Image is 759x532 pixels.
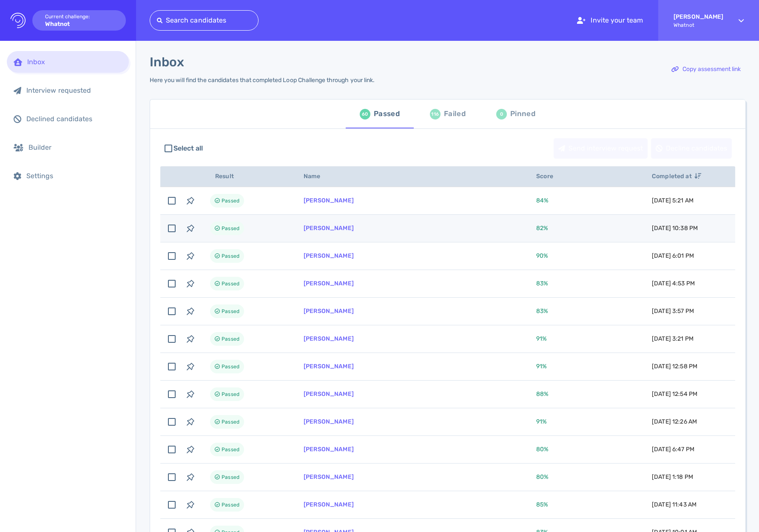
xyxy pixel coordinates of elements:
span: Passed [222,417,239,427]
h1: Inbox [150,54,184,70]
div: Here you will find the candidates that completed Loop Challenge through your link. [150,77,375,84]
div: Inbox [27,58,122,66]
span: 80 % [536,473,549,481]
div: Decline candidates [651,139,731,158]
a: [PERSON_NAME] [304,418,354,425]
span: [DATE] 5:21 AM [652,197,694,204]
span: 83 % [536,307,548,315]
button: Send interview request [554,138,648,159]
span: Passed [222,223,239,233]
a: [PERSON_NAME] [304,363,354,370]
button: Copy assessment link [667,59,745,80]
span: [DATE] 1:18 PM [652,473,693,481]
span: Score [536,173,563,180]
span: [DATE] 3:21 PM [652,335,694,342]
a: [PERSON_NAME] [304,390,354,398]
span: [DATE] 10:38 PM [652,225,698,232]
span: Name [304,173,330,180]
span: Passed [222,472,239,482]
span: [DATE] 12:26 AM [652,418,697,425]
span: 91 % [536,363,547,370]
span: 91 % [536,418,547,425]
div: Passed [374,108,400,120]
div: 0 [496,109,507,119]
span: 88 % [536,390,549,398]
span: Select all [173,143,203,154]
span: [DATE] 12:54 PM [652,390,697,398]
a: [PERSON_NAME] [304,225,354,232]
span: Passed [222,500,239,510]
div: 60 [360,109,370,119]
span: 90 % [536,252,548,259]
th: Result [200,166,293,187]
div: Failed [444,108,466,120]
a: [PERSON_NAME] [304,335,354,342]
span: [DATE] 12:58 PM [652,363,697,370]
div: Settings [26,172,122,180]
span: 84 % [536,197,549,204]
span: Passed [222,251,239,261]
div: Builder [28,143,122,151]
a: [PERSON_NAME] [304,446,354,453]
span: Passed [222,389,239,399]
div: Interview requested [26,86,122,94]
span: Passed [222,306,239,316]
span: Passed [222,279,239,289]
a: [PERSON_NAME] [304,197,354,204]
span: 82 % [536,225,548,232]
a: [PERSON_NAME] [304,252,354,259]
span: [DATE] 6:47 PM [652,446,694,453]
div: Pinned [510,108,535,120]
span: [DATE] 6:01 PM [652,252,694,259]
span: Completed at [652,173,701,180]
a: [PERSON_NAME] [304,501,354,508]
span: Passed [222,444,239,455]
span: Passed [222,361,239,372]
span: Passed [222,196,239,206]
a: [PERSON_NAME] [304,473,354,481]
span: Whatnot [674,22,723,28]
strong: [PERSON_NAME] [674,13,723,20]
div: Copy assessment link [667,60,745,79]
span: [DATE] 11:43 AM [652,501,696,508]
div: Declined candidates [26,115,122,123]
a: [PERSON_NAME] [304,307,354,315]
span: 83 % [536,280,548,287]
span: Passed [222,334,239,344]
a: [PERSON_NAME] [304,280,354,287]
span: 80 % [536,446,549,453]
div: 116 [430,109,441,119]
span: [DATE] 4:53 PM [652,280,695,287]
span: 85 % [536,501,548,508]
button: Decline candidates [651,138,732,159]
span: 91 % [536,335,547,342]
div: Send interview request [554,139,647,158]
span: [DATE] 3:57 PM [652,307,694,315]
